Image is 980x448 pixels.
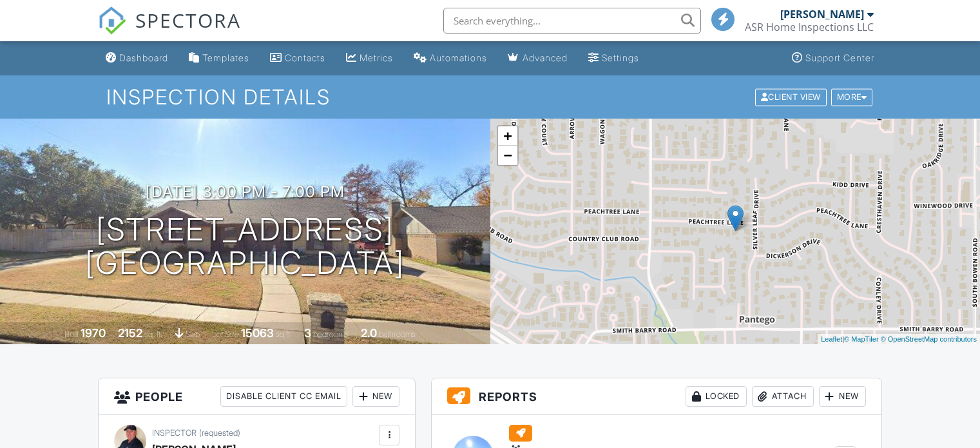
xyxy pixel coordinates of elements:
[99,378,415,415] h3: People
[360,52,393,63] div: Metrics
[285,52,325,63] div: Contacts
[780,8,864,21] div: [PERSON_NAME]
[754,92,830,101] a: Client View
[602,52,639,63] div: Settings
[361,326,377,340] div: 2.0
[819,386,866,407] div: New
[81,326,106,340] div: 1970
[220,386,347,407] div: Disable Client CC Email
[352,386,399,407] div: New
[787,46,879,70] a: Support Center
[755,88,827,106] div: Client View
[498,146,517,165] a: Zoom out
[805,52,874,63] div: Support Center
[379,329,416,339] span: bathrooms
[498,126,517,146] a: Zoom in
[135,6,241,34] span: SPECTORA
[184,46,255,70] a: Templates
[313,329,349,339] span: bedrooms
[844,335,879,343] a: © MapTiler
[212,329,239,339] span: Lot Size
[119,52,168,63] div: Dashboard
[98,6,126,35] img: The Best Home Inspection Software - Spectora
[276,329,292,339] span: sq.ft.
[146,183,345,200] h3: [DATE] 3:00 pm - 7:00 pm
[443,8,701,34] input: Search everything...
[106,86,874,108] h1: Inspection Details
[430,52,487,63] div: Automations
[85,213,405,281] h1: [STREET_ADDRESS] [GEOGRAPHIC_DATA]
[583,46,644,70] a: Settings
[523,52,568,63] div: Advanced
[202,52,249,63] div: Templates
[118,326,142,340] div: 2152
[341,46,398,70] a: Metrics
[265,46,331,70] a: Contacts
[101,46,173,70] a: Dashboard
[144,329,162,339] span: sq. ft.
[241,326,274,340] div: 15063
[821,335,842,343] a: Leaflet
[64,329,79,339] span: Built
[408,46,492,70] a: Automations (Basic)
[186,329,200,339] span: slab
[831,88,873,106] div: More
[752,386,814,407] div: Attach
[98,17,241,44] a: SPECTORA
[503,46,573,70] a: Advanced
[432,378,881,415] h3: Reports
[745,21,874,34] div: ASR Home Inspections LLC
[152,428,197,438] span: Inspector
[304,326,311,340] div: 3
[818,334,980,345] div: |
[881,335,977,343] a: © OpenStreetMap contributors
[686,386,747,407] div: Locked
[199,428,240,438] span: (requested)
